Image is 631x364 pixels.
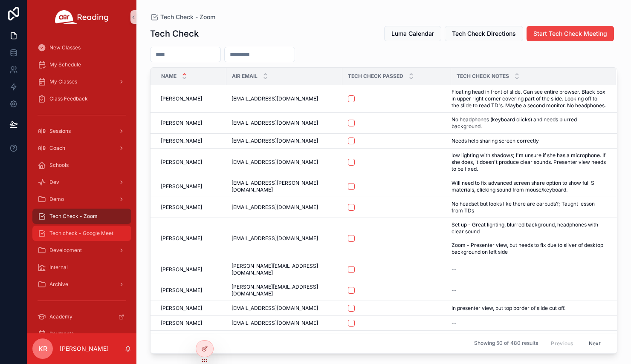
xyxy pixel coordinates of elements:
p: [PERSON_NAME] [60,344,109,353]
a: No headset but looks like there are earbuds?; Taught lesson from TDs [452,201,606,214]
span: [EMAIL_ADDRESS][DOMAIN_NAME] [232,138,318,144]
span: [PERSON_NAME] [161,183,202,190]
span: [PERSON_NAME] [161,287,202,294]
a: Schools [32,158,131,173]
a: [EMAIL_ADDRESS][DOMAIN_NAME] [232,120,337,126]
a: Set up - Great lighting, blurred background, headphones with clear sound Zoom - Presenter view, b... [452,221,606,255]
span: Name [161,73,177,80]
a: Demo [32,192,131,207]
a: -- [452,287,606,294]
a: [EMAIL_ADDRESS][DOMAIN_NAME] [232,204,337,211]
a: [PERSON_NAME] [161,95,221,102]
span: [EMAIL_ADDRESS][DOMAIN_NAME] [232,159,318,166]
span: Class Feedback [49,95,88,102]
span: Academy [49,313,72,320]
a: Payments [32,326,131,341]
a: [EMAIL_ADDRESS][DOMAIN_NAME] [232,159,337,166]
a: Needs help sharing screen correctly [452,138,606,144]
span: [PERSON_NAME] [161,120,202,126]
span: [PERSON_NAME] [161,305,202,312]
button: Luma Calendar [384,26,441,41]
a: [PERSON_NAME] [161,138,221,144]
img: App logo [55,10,109,24]
div: scrollable content [27,34,136,333]
a: [PERSON_NAME] [161,320,221,327]
span: [PERSON_NAME] [161,266,202,273]
span: -- [452,287,457,294]
span: -- [452,266,457,273]
a: [EMAIL_ADDRESS][DOMAIN_NAME] [232,320,337,327]
a: [PERSON_NAME][EMAIL_ADDRESS][DOMAIN_NAME] [232,284,337,297]
a: In presenter view, but top border of slide cut off. [452,305,606,312]
span: Tech check - Google Meet [49,230,113,237]
a: Development [32,243,131,258]
span: Payments [49,330,74,337]
span: [PERSON_NAME] [161,320,202,327]
a: My Schedule [32,57,131,72]
span: Demo [49,196,64,203]
span: Luma Calendar [391,29,434,38]
span: [PERSON_NAME] [161,159,202,166]
a: Tech Check - Zoom [32,209,131,224]
span: [PERSON_NAME] [161,95,202,102]
button: Start Tech Check Meeting [527,26,614,41]
a: [PERSON_NAME] [161,266,221,273]
button: Next [583,337,607,350]
span: New Classes [49,44,81,51]
h1: Tech Check [150,28,199,40]
span: [EMAIL_ADDRESS][DOMAIN_NAME] [232,305,318,312]
span: Coach [49,145,65,152]
span: Internal [49,264,68,271]
a: Class Feedback [32,91,131,106]
a: -- [452,266,606,273]
a: Archive [32,277,131,292]
a: [PERSON_NAME] [161,183,221,190]
span: Showing 50 of 480 results [474,340,538,347]
span: [EMAIL_ADDRESS][DOMAIN_NAME] [232,204,318,211]
span: My Classes [49,78,77,85]
a: Dev [32,175,131,190]
span: [EMAIL_ADDRESS][DOMAIN_NAME] [232,120,318,126]
span: Schools [49,162,69,169]
a: [EMAIL_ADDRESS][DOMAIN_NAME] [232,138,337,144]
span: [EMAIL_ADDRESS][DOMAIN_NAME] [232,320,318,327]
a: -- [452,320,606,327]
a: [EMAIL_ADDRESS][PERSON_NAME][DOMAIN_NAME] [232,180,337,193]
span: In presenter view, but top border of slide cut off. [452,305,565,312]
a: Will need to fix advanced screen share option to show full S materials, clicking sound from mouse... [452,180,606,193]
a: Floating head in front of slide. Can see entire browser. Black box in upper right corner covering... [452,89,606,109]
a: Tech Check - Zoom [150,13,215,21]
span: Tech Check Passed [348,73,403,80]
span: Start Tech Check Meeting [533,29,607,38]
a: [EMAIL_ADDRESS][DOMAIN_NAME] [232,235,337,242]
span: Needs help sharing screen correctly [452,138,539,144]
a: [EMAIL_ADDRESS][DOMAIN_NAME] [232,95,337,102]
span: Tech Check - Zoom [160,13,215,21]
a: Academy [32,309,131,324]
span: Dev [49,179,59,186]
a: New Classes [32,40,131,55]
a: [PERSON_NAME] [161,120,221,126]
span: Tech Check Notes [457,73,509,80]
span: Development [49,247,82,254]
span: [EMAIL_ADDRESS][DOMAIN_NAME] [232,95,318,102]
a: [PERSON_NAME] [161,204,221,211]
button: Tech Check Directions [445,26,523,41]
a: [PERSON_NAME][EMAIL_ADDRESS][DOMAIN_NAME] [232,263,337,276]
span: -- [452,320,457,327]
span: My Schedule [49,61,81,68]
a: Coach [32,140,131,156]
span: [PERSON_NAME] [161,138,202,144]
span: KR [38,344,47,354]
a: No headphones (keyboard clicks) and needs blurred background. [452,116,606,130]
a: [PERSON_NAME] [161,159,221,166]
span: Tech Check - Zoom [49,213,98,220]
